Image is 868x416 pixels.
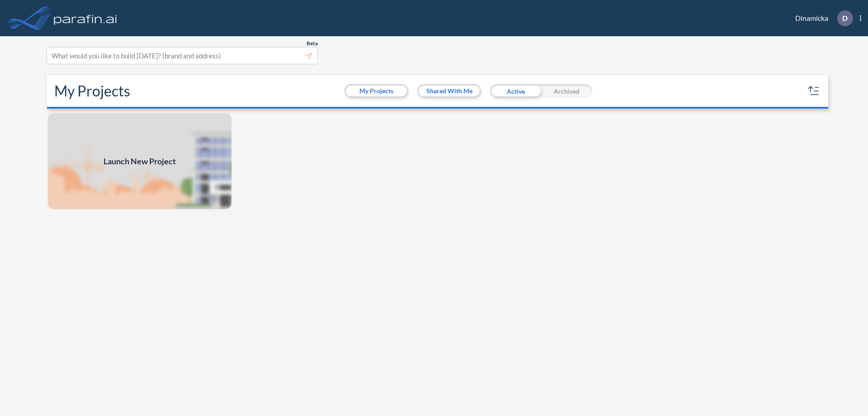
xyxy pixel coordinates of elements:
[541,84,592,98] div: Archived
[307,40,318,47] span: Beta
[346,86,407,96] button: My Projects
[47,112,232,210] a: Launch New Project
[47,112,232,210] img: add
[842,14,848,22] p: D
[782,10,861,26] div: Dinamicka
[419,86,480,96] button: Shared With Me
[54,82,130,100] h2: My Projects
[807,84,821,98] button: sort
[52,9,119,27] img: logo
[104,155,176,167] span: Launch New Project
[490,84,541,98] div: Active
